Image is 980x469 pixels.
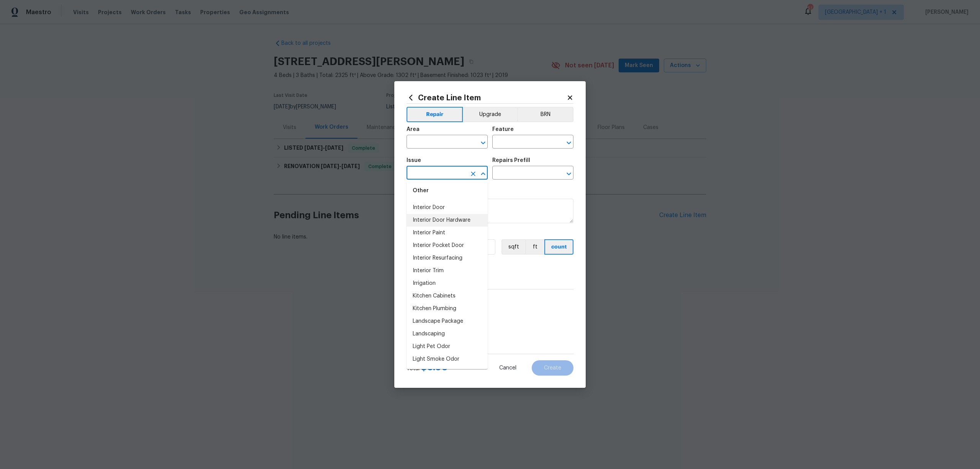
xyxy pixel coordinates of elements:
[492,158,530,163] h5: Repairs Prefill
[501,239,525,255] button: sqft
[499,365,516,371] span: Cancel
[407,366,488,378] li: Mailbox
[478,168,488,179] button: Close
[478,137,488,148] button: Open
[407,290,488,302] li: Kitchen Cabinets
[407,277,488,290] li: Irrigation
[407,239,488,252] li: Interior Pocket Door
[407,315,488,328] li: Landscape Package
[487,360,529,376] button: Cancel
[463,107,518,122] button: Upgrade
[544,239,573,255] button: count
[407,328,488,340] li: Landscaping
[407,302,488,315] li: Kitchen Plumbing
[492,127,514,132] h5: Feature
[407,353,488,366] li: Light Smoke Odor
[407,158,421,163] h5: Issue
[407,107,463,122] button: Repair
[517,107,573,122] button: BRN
[407,127,420,132] h5: Area
[563,168,574,179] button: Open
[468,168,479,179] button: Clear
[407,340,488,353] li: Light Pet Odor
[407,93,567,102] h2: Create Line Item
[544,365,561,371] span: Create
[407,227,488,239] li: Interior Paint
[407,252,488,265] li: Interior Resurfacing
[407,201,488,214] li: Interior Door
[525,239,544,255] button: ft
[407,181,488,200] div: Other
[407,265,488,277] li: Interior Trim
[532,360,573,376] button: Create
[407,214,488,227] li: Interior Door Hardware
[563,137,574,148] button: Open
